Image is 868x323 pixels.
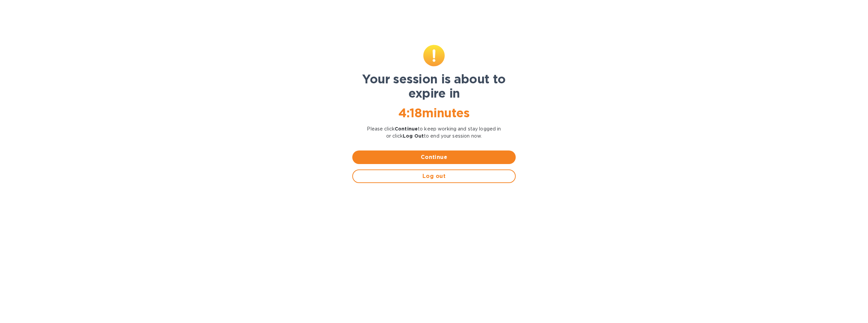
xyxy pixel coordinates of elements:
[358,153,510,161] span: Continue
[395,126,418,132] b: Continue
[352,169,516,183] button: Log out
[352,125,516,140] p: Please click to keep working and stay logged in or click to end your session now.
[352,106,516,120] h1: 4 : 18 minutes
[358,172,510,180] span: Log out
[403,133,424,139] b: Log Out
[352,72,516,100] h1: Your session is about to expire in
[352,150,516,164] button: Continue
